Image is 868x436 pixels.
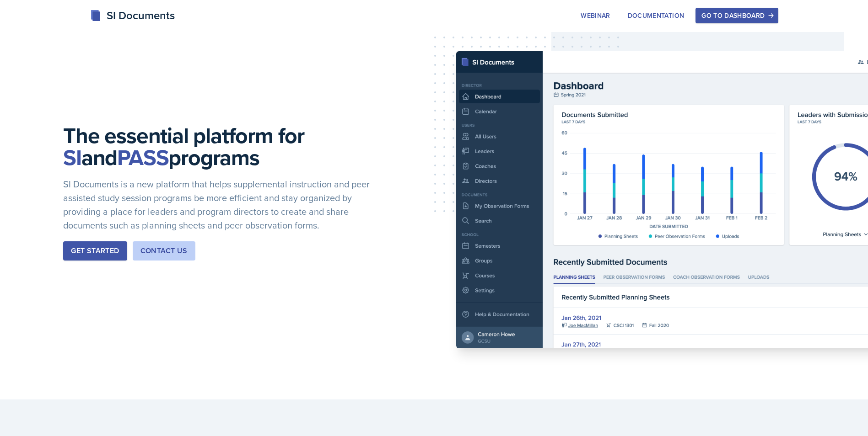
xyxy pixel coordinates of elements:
[133,241,195,261] button: Contact Us
[581,12,610,19] div: Webinar
[140,245,188,256] div: Contact Us
[90,7,175,24] div: SI Documents
[63,241,127,261] button: Get Started
[575,8,616,23] button: Webinar
[695,8,778,23] button: Go to Dashboard
[701,12,772,19] div: Go to Dashboard
[622,8,690,23] button: Documentation
[628,12,685,19] div: Documentation
[71,245,119,256] div: Get Started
